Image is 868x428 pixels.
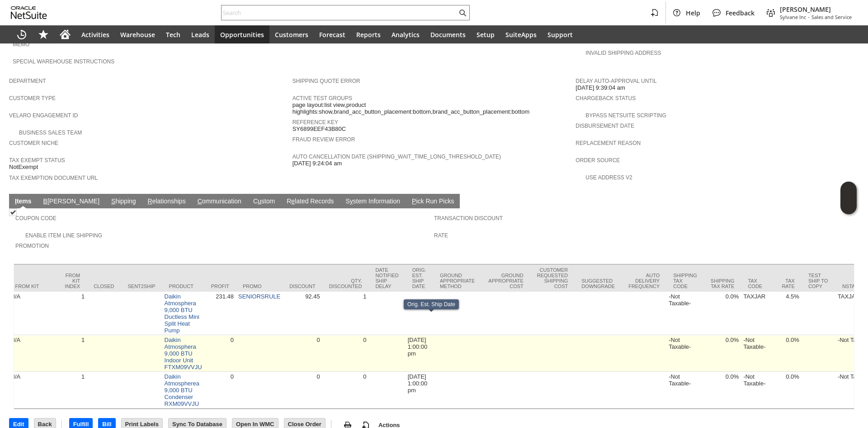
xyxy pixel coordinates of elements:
[406,372,433,409] td: [DATE] 1:00:00 pm
[457,7,468,18] svg: Search
[166,30,180,39] span: Tech
[16,29,27,40] svg: Recent Records
[292,160,342,167] span: [DATE] 9:24:04 am
[741,292,775,335] td: TAXJAR
[11,6,47,19] svg: logo
[81,30,109,39] span: Activities
[406,335,433,372] td: [DATE] 1:00:00 pm
[434,215,503,221] a: Transaction Discount
[211,284,229,289] div: Profit
[811,14,852,20] span: Sales and Service
[547,30,573,39] span: Support
[251,197,277,206] a: Custom
[329,278,362,289] div: Qty. Discounted
[9,335,58,372] td: N/A
[146,197,188,206] a: Relationships
[292,101,571,115] span: page layout:list view,product highlights:show,brand_acc_button_placement:bottom,brand_acc_button_...
[319,30,345,39] span: Forecast
[60,29,71,40] svg: Home
[375,267,398,289] div: Date Notified Ship Delay
[9,292,58,335] td: N/A
[537,267,568,289] div: Customer Requested Shipping Cost
[165,293,199,334] a: Daikin Atmosphera 9,000 BTU Ductless Mini Split Heat Pump
[94,284,114,289] div: Closed
[673,273,697,289] div: Shipping Tax Code
[356,30,381,39] span: Reports
[576,78,656,84] a: Delay Auto-Approval Until
[58,372,87,409] td: 1
[440,273,475,289] div: Ground Appropriate Method
[585,112,666,119] a: Bypass NetSuite Scripting
[780,14,806,20] span: Sylvane Inc
[25,232,102,239] a: Enable Item Line Shipping
[350,197,353,205] span: y
[775,292,802,335] td: 4.5%
[666,292,704,335] td: -Not Taxable-
[292,154,501,160] a: Auto Cancellation Date (shipping_wait_time_long_threshold_date)
[15,243,49,249] a: Promotion
[780,5,852,14] span: [PERSON_NAME]
[476,30,495,39] span: Setup
[748,278,768,289] div: Tax Code
[19,130,82,136] a: Business Sales Team
[283,292,322,335] td: 92.45
[283,335,322,372] td: 0
[9,164,38,171] span: NotExempt
[666,335,704,372] td: -Not Taxable-
[542,25,578,43] a: Support
[322,292,369,335] td: 1
[41,197,102,206] a: B[PERSON_NAME]
[9,157,65,164] a: Tax Exempt Status
[808,273,829,289] div: Test Ship To Copy
[412,197,416,205] span: P
[120,30,155,39] span: Warehouse
[410,197,456,206] a: Pick Run Picks
[43,197,47,205] span: B
[808,14,810,20] span: -
[840,198,857,215] span: Oracle Guided Learning Widget. To move around, please hold and drag
[289,284,315,289] div: Discount
[840,182,857,214] iframe: Click here to launch Oracle Guided Learning Help Panel
[9,208,17,216] img: Checked
[407,301,455,308] div: Orig. Est. Ship Date
[243,284,276,289] div: Promo
[127,284,155,289] div: Sent2Ship
[292,119,338,125] a: Reference Key
[412,267,426,289] div: Orig. Est. Ship Date
[434,232,448,239] a: Rate
[392,30,420,39] span: Analytics
[741,335,775,372] td: -Not Taxable-
[109,197,138,206] a: Shipping
[322,372,369,409] td: 0
[704,292,741,335] td: 0.0%
[9,140,58,146] a: Customer Niche
[160,25,186,43] a: Tech
[686,9,700,17] span: Help
[204,335,236,372] td: 0
[351,25,386,43] a: Reports
[9,112,78,119] a: Velaro Engagement ID
[284,197,336,206] a: Related Records
[215,25,269,43] a: Opportunities
[292,136,355,143] a: Fraud Review Error
[430,30,466,39] span: Documents
[576,123,634,129] a: Disbursement Date
[165,373,199,407] a: Daikin Atmospherea 9,000 BTU Condenser RXM09VVJU
[204,372,236,409] td: 0
[322,335,369,372] td: 0
[165,337,202,370] a: Daikin Atmosphera 9,000 BTU Indoor Unit FTXM09VVJU
[471,25,500,43] a: Setup
[488,273,523,289] div: Ground Appropriate Cost
[386,25,425,43] a: Analytics
[576,95,636,101] a: Chargeback Status
[15,215,57,221] a: Coupon Code
[54,25,76,43] a: Home
[9,372,58,409] td: N/A
[115,25,160,43] a: Warehouse
[222,7,457,18] input: Search
[38,29,49,40] svg: Shortcuts
[704,372,741,409] td: 0.0%
[13,197,34,206] a: Items
[741,372,775,409] td: -Not Taxable-
[275,30,308,39] span: Customers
